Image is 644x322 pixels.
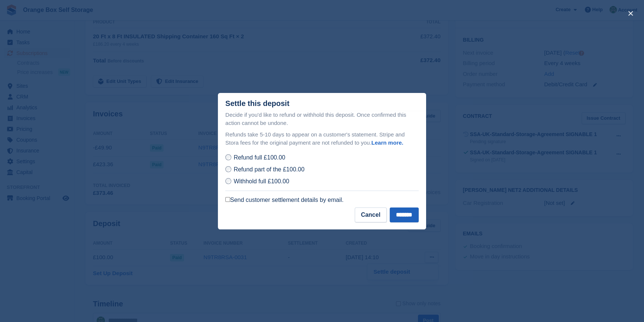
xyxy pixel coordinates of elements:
span: Refund full £100.00 [234,154,285,161]
input: Refund part of the £100.00 [225,166,231,172]
input: Withhold full £100.00 [225,178,231,184]
div: Settle this deposit [225,99,289,108]
a: Learn more. [371,139,403,146]
input: Refund full £100.00 [225,154,231,160]
p: Refunds take 5-10 days to appear on a customer's statement. Stripe and Stora fees for the origina... [225,131,419,147]
input: Send customer settlement details by email. [225,197,230,202]
button: Cancel [355,207,387,222]
p: Decide if you'd like to refund or withhold this deposit. Once confirmed this action cannot be und... [225,111,419,128]
button: close [625,7,637,19]
span: Withhold full £100.00 [234,178,289,184]
span: Refund part of the £100.00 [234,166,304,173]
label: Send customer settlement details by email. [225,196,344,204]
